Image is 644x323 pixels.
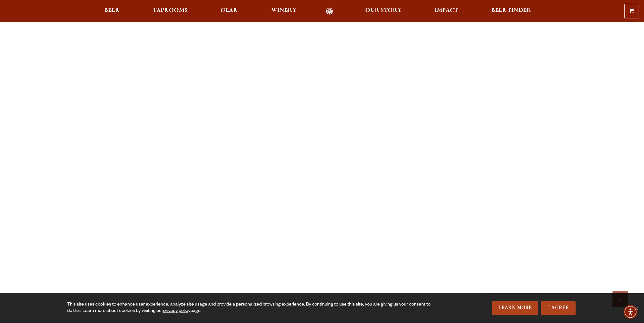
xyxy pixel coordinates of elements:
span: Taprooms [153,8,188,13]
a: Beer Finder [487,8,535,15]
span: Beer [104,8,120,13]
a: Learn More [492,301,539,315]
a: Our Story [361,8,406,15]
span: Gear [220,8,238,13]
a: Odell Home [318,8,341,15]
div: This site uses cookies to enhance user experience, analyze site usage and provide a personalized ... [67,302,435,314]
a: Beer [100,8,124,15]
span: Beer Finder [491,8,531,13]
a: Winery [267,8,301,15]
a: I Agree [541,301,576,315]
a: Scroll to top [612,291,628,307]
a: Gear [216,8,242,15]
div: Accessibility Menu [623,305,637,319]
a: privacy policy [163,309,190,314]
span: Winery [271,8,296,13]
a: Taprooms [149,8,192,15]
span: Our Story [365,8,402,13]
a: Impact [430,8,462,15]
span: Impact [435,8,458,13]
